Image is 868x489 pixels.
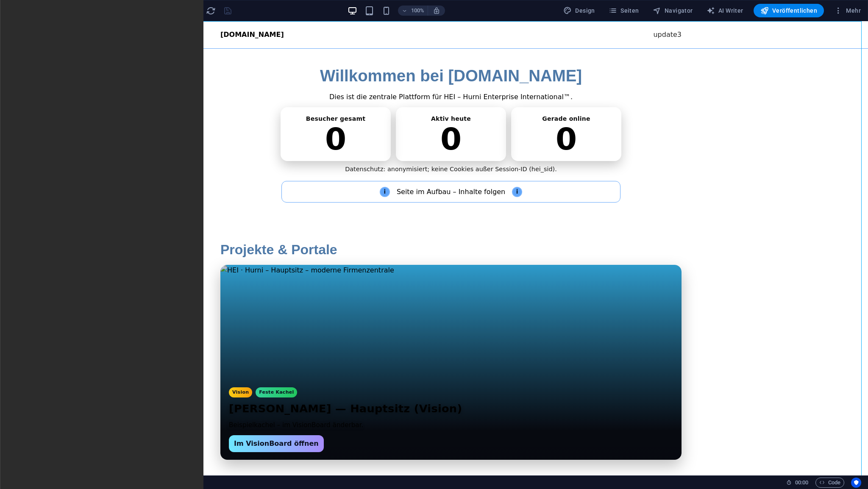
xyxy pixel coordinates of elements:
button: Veröffentlichen [754,4,824,17]
button: Usercentrics [851,478,861,488]
div: Design (Strg+Alt+Y) [560,4,598,17]
i: Seite neu laden [206,6,216,16]
button: Mehr [831,4,864,17]
button: 100% [398,6,428,16]
button: reload [206,6,216,16]
button: Design [560,4,598,17]
span: Mehr [834,6,861,15]
button: Navigator [649,4,696,17]
span: Seiten [609,6,639,15]
h6: Session-Zeit [786,478,809,488]
span: : [801,479,802,486]
span: Code [819,478,840,488]
span: 00 00 [795,478,808,488]
button: AI Writer [703,4,747,17]
span: AI Writer [707,6,743,15]
i: Bei Größenänderung Zoomstufe automatisch an das gewählte Gerät anpassen. [433,7,440,14]
h6: 100% [411,6,424,16]
button: Code [815,478,844,488]
span: Veröffentlichen [760,6,817,15]
span: Navigator [653,6,693,15]
button: Seiten [605,4,643,17]
span: Design [563,6,595,15]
